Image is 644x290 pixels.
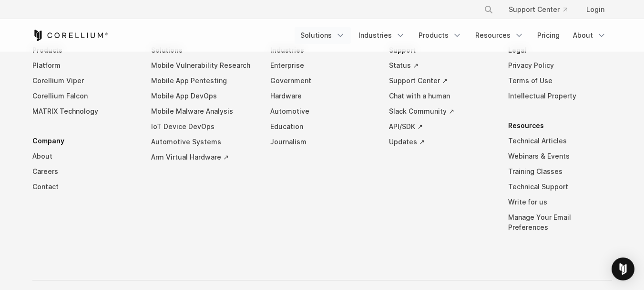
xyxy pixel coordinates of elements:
a: Platform [32,58,136,73]
a: Corellium Home [32,30,108,41]
a: Training Classes [508,164,612,179]
a: Automotive [270,104,374,119]
div: Navigation Menu [295,27,612,44]
a: About [32,149,136,164]
a: Journalism [270,134,374,150]
a: Privacy Policy [508,58,612,73]
a: IoT Device DevOps [151,119,255,134]
a: Mobile App Pentesting [151,73,255,88]
a: Corellium Falcon [32,88,136,104]
a: Terms of Use [508,73,612,88]
a: API/SDK ↗ [389,119,493,134]
a: Support Center ↗ [389,73,493,88]
a: Status ↗ [389,58,493,73]
a: Contact [32,179,136,194]
div: Open Intercom Messenger [612,258,634,280]
a: Login [579,1,612,18]
a: Automotive Systems [151,134,255,150]
a: Manage Your Email Preferences [508,210,612,235]
a: Webinars & Events [508,149,612,164]
div: Navigation Menu [472,1,612,18]
a: Intellectual Property [508,88,612,104]
button: Search [480,1,497,18]
a: Solutions [295,27,351,44]
a: Updates ↗ [389,134,493,150]
a: Enterprise [270,58,374,73]
a: About [567,27,612,44]
a: Technical Articles [508,133,612,149]
a: Pricing [532,27,565,44]
a: Mobile App DevOps [151,88,255,104]
a: Careers [32,164,136,179]
a: Write for us [508,194,612,210]
a: Arm Virtual Hardware ↗ [151,150,255,165]
a: Government [270,73,374,88]
a: Corellium Viper [32,73,136,88]
a: Resources [470,27,530,44]
div: Navigation Menu [32,43,612,249]
a: Products [413,27,468,44]
a: Support Center [501,1,575,18]
a: Mobile Malware Analysis [151,104,255,119]
a: Education [270,119,374,134]
a: Chat with a human [389,88,493,104]
a: Technical Support [508,179,612,194]
a: Hardware [270,88,374,104]
a: Slack Community ↗ [389,104,493,119]
a: MATRIX Technology [32,104,136,119]
a: Mobile Vulnerability Research [151,58,255,73]
a: Industries [353,27,411,44]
